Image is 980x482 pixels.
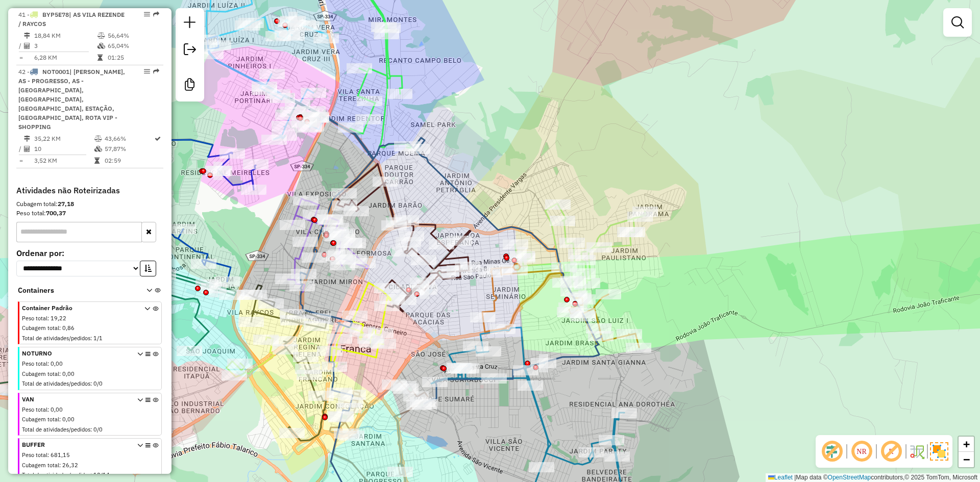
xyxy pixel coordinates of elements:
span: Total de atividades/pedidos [22,471,90,478]
td: 18,84 KM [34,31,97,41]
a: OpenStreetMap [828,474,871,481]
span: | AS VILA REZENDE / RAYCOS [18,11,125,28]
td: 57,87% [104,144,154,154]
span: 42 - [18,68,125,131]
span: BUFFER [22,440,132,449]
span: Ocultar NR [849,439,874,464]
span: 12/14 [93,471,110,478]
span: | [PERSON_NAME], AS - PROGRESSO, AS - [GEOGRAPHIC_DATA], [GEOGRAPHIC_DATA], [GEOGRAPHIC_DATA], ES... [18,68,125,131]
a: Criar modelo [180,74,200,97]
td: = [18,53,23,63]
span: BYP5E78 [42,11,69,18]
i: Tempo total em rota [94,158,100,164]
a: Zoom out [959,452,974,467]
i: Tempo total em rota [97,55,103,61]
span: : [59,324,61,332]
strong: 27,18 [58,200,74,208]
span: 1/1 [93,335,103,342]
span: | [794,474,796,481]
div: Map data © contributors,© 2025 TomTom, Microsoft [766,473,980,482]
td: 35,22 KM [34,134,94,144]
em: Rota exportada [153,11,159,17]
span: Cubagem total [22,462,59,469]
img: Exibir/Ocultar setores [930,442,948,461]
div: Peso total: [16,209,163,218]
td: 43,66% [104,134,154,144]
i: Opções [145,397,151,436]
span: : [90,426,92,433]
span: Total de atividades/pedidos [22,380,90,387]
td: 3 [34,41,97,51]
a: Nova sessão e pesquisa [180,12,200,35]
span: − [963,453,970,466]
div: Atividade não roteirizada - SUP TIAOZINHO 9 [318,215,344,225]
span: Exibir rótulo [879,439,903,464]
td: 65,04% [107,41,159,51]
a: Leaflet [768,474,793,481]
td: 10 [34,144,94,154]
td: / [18,41,23,51]
span: : [47,360,49,367]
a: Zoom in [959,437,974,452]
i: Rota otimizada [155,136,161,142]
span: Cubagem total [22,324,59,332]
strong: 700,37 [46,209,66,217]
span: : [90,380,92,387]
em: Opções [144,11,150,17]
td: 56,64% [107,31,159,41]
td: = [18,156,23,166]
i: % de utilização do peso [94,136,102,142]
a: Exibir filtros [947,12,968,33]
i: Opções [145,443,151,481]
span: NOTURNO [22,349,132,358]
i: Distância Total [24,33,30,39]
span: 41 - [18,11,125,28]
td: 6,28 KM [34,53,97,63]
i: Total de Atividades [24,146,30,152]
span: 26,32 [62,462,78,469]
label: Ordenar por: [16,247,163,259]
span: NOT0001 [42,68,69,75]
span: 681,15 [51,451,70,459]
div: Atividade não roteirizada - SUP TIAOZINHO 5 [430,269,456,279]
a: Exportar sessão [180,39,200,62]
span: Cubagem total [22,416,59,423]
h4: Atividades não Roteirizadas [16,186,163,195]
i: % de utilização do peso [97,33,105,39]
span: 0,00 [62,416,75,423]
button: Ordem crescente [140,261,156,276]
span: Container Padrão [22,303,132,313]
i: % de utilização da cubagem [97,43,105,49]
span: 0/0 [93,426,103,433]
em: Rota exportada [153,68,159,74]
span: 19,22 [51,315,66,322]
span: : [59,370,61,377]
i: % de utilização da cubagem [94,146,102,152]
span: Total de atividades/pedidos [22,335,90,342]
span: Peso total [22,406,47,413]
span: : [59,416,61,423]
span: 0,86 [62,324,75,332]
i: Distância Total [24,136,30,142]
span: 0/0 [93,380,103,387]
span: 0,00 [51,360,63,367]
span: 0,00 [62,370,75,377]
span: : [59,462,61,469]
td: 02:59 [104,156,154,166]
span: Cubagem total [22,370,59,377]
span: Peso total [22,451,47,459]
i: Total de Atividades [24,43,30,49]
span: Peso total [22,315,47,322]
span: VAN [22,395,132,404]
td: 3,52 KM [34,156,94,166]
td: 01:25 [107,53,159,63]
span: : [47,451,49,459]
span: Containers [18,285,133,296]
span: 0,00 [51,406,63,413]
span: : [90,335,92,342]
td: / [18,144,23,154]
img: Fluxo de ruas [909,443,925,460]
span: : [47,315,49,322]
span: : [47,406,49,413]
em: Opções [144,68,150,74]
